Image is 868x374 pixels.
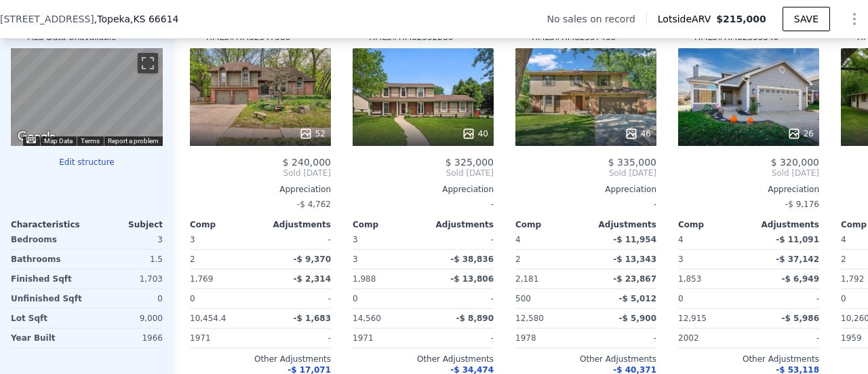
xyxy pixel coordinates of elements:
[81,137,100,145] a: Terms
[44,136,73,146] button: Map Data
[515,314,544,323] span: 12,580
[678,235,684,244] span: 4
[619,314,656,323] span: -$ 5,900
[11,230,84,249] div: Bedrooms
[353,184,494,195] div: Appreciation
[11,269,84,288] div: Finished Sqft
[353,250,420,269] div: 3
[130,14,179,24] span: , KS 66614
[263,289,331,308] div: -
[297,200,331,209] span: -$ 4,762
[190,274,213,284] span: 1,769
[90,230,163,249] div: 3
[658,12,716,26] span: Lotside ARV
[783,7,830,31] button: SAVE
[11,329,84,348] div: Year Built
[716,14,766,24] span: $215,000
[782,274,819,284] span: -$ 6,949
[11,219,87,230] div: Characteristics
[782,314,819,323] span: -$ 5,986
[841,5,868,33] button: Show Options
[353,314,381,323] span: 14,560
[190,184,331,195] div: Appreciation
[353,274,376,284] span: 1,988
[90,309,163,328] div: 9,000
[190,354,331,364] div: Other Adjustments
[515,184,656,195] div: Appreciation
[515,219,586,230] div: Comp
[678,168,819,179] span: Sold [DATE]
[749,219,819,230] div: Adjustments
[515,354,656,364] div: Other Adjustments
[26,137,36,143] button: Keyboard shortcuts
[11,48,163,146] div: Map
[11,48,163,146] div: Street View
[190,250,258,269] div: 2
[190,219,260,230] div: Comp
[589,329,656,348] div: -
[263,329,331,348] div: -
[283,157,331,168] span: $ 240,000
[353,168,494,179] span: Sold [DATE]
[619,294,656,303] span: -$ 5,012
[353,329,420,348] div: 1971
[456,314,494,323] span: -$ 8,890
[423,219,494,230] div: Adjustments
[294,274,331,284] span: -$ 2,314
[625,127,651,141] div: 46
[90,289,163,308] div: 0
[515,329,583,348] div: 1978
[586,219,656,230] div: Adjustments
[678,354,819,364] div: Other Adjustments
[462,127,488,141] div: 40
[776,235,819,244] span: -$ 11,091
[450,274,494,284] span: -$ 13,806
[446,157,494,168] span: $ 325,000
[14,128,59,146] img: Google
[294,314,331,323] span: -$ 1,683
[353,235,358,244] span: 3
[841,274,864,284] span: 1,792
[90,269,163,288] div: 1,703
[515,168,656,179] span: Sold [DATE]
[841,294,846,303] span: 0
[515,250,583,269] div: 2
[678,250,746,269] div: 3
[353,294,358,303] span: 0
[678,184,819,195] div: Appreciation
[776,255,819,264] span: -$ 37,142
[751,289,819,308] div: -
[94,12,179,26] span: , Topeka
[751,329,819,348] div: -
[260,219,331,230] div: Adjustments
[263,230,331,249] div: -
[87,219,163,230] div: Subject
[190,314,226,323] span: 10,454.4
[353,354,494,364] div: Other Adjustments
[613,255,656,264] span: -$ 13,343
[190,329,258,348] div: 1971
[515,195,656,214] div: -
[608,157,656,168] span: $ 335,000
[353,219,423,230] div: Comp
[11,250,84,269] div: Bathrooms
[353,195,494,214] div: -
[547,12,646,26] div: No sales on record
[11,289,84,308] div: Unfinished Sqft
[450,255,494,264] span: -$ 38,836
[787,127,814,141] div: 26
[678,274,701,284] span: 1,853
[138,53,158,73] button: Toggle fullscreen view
[190,168,331,179] span: Sold [DATE]
[426,329,494,348] div: -
[771,157,819,168] span: $ 320,000
[515,235,521,244] span: 4
[613,235,656,244] span: -$ 11,954
[108,137,159,145] a: Report a problem
[90,250,163,269] div: 1.5
[11,309,84,328] div: Lot Sqft
[678,294,684,303] span: 0
[515,294,531,303] span: 500
[678,314,707,323] span: 12,915
[426,289,494,308] div: -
